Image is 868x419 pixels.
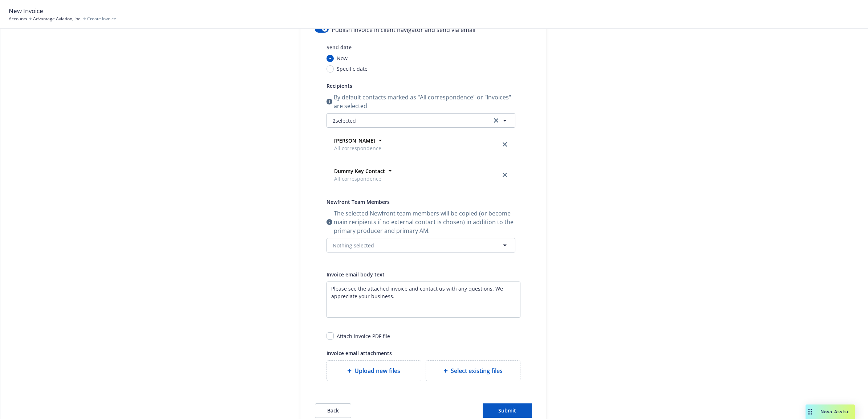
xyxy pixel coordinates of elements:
span: The selected Newfront team members will be copied (or become main recipients if no external conta... [334,209,515,235]
span: Publish invoice in client navigator and send via email [332,25,475,34]
span: 2 selected [333,117,356,124]
a: clear selection [492,116,500,125]
span: Send date [326,44,352,51]
span: Invoice email attachments [326,350,392,357]
div: Drag to move [806,404,815,419]
div: Upload new files [326,360,421,381]
a: close [500,171,509,179]
button: Nothing selected [326,238,515,252]
span: Newfront Team Members [326,198,390,205]
span: Back [327,407,339,414]
span: Upload new files [354,366,400,375]
button: Back [315,403,351,418]
button: Submit [483,403,532,418]
strong: Dummy Key Contact [334,168,385,174]
span: New Invoice [9,6,43,16]
button: 2selectedclear selection [326,113,515,128]
span: Now [337,54,348,62]
a: close [500,140,509,149]
span: Select existing files [451,366,503,375]
strong: [PERSON_NAME] [334,137,375,144]
span: By default contacts marked as "All correspondence" or "Invoices" are selected [334,93,515,110]
span: All correspondence [334,144,381,152]
span: Specific date [337,65,368,73]
a: Accounts [9,16,27,22]
button: Nova Assist [806,404,855,419]
span: Submit [498,407,516,414]
input: Specific date [326,65,334,73]
span: Recipients [326,82,352,89]
textarea: Enter a description... [326,282,520,318]
div: Attach invoice PDF file [337,332,390,340]
span: All correspondence [334,175,385,182]
span: Nova Assist [820,408,849,415]
div: Select existing files [426,360,520,381]
span: Invoice email body text [326,271,385,278]
a: Advantage Aviation, Inc. [33,16,81,22]
span: Nothing selected [333,242,374,249]
input: Now [326,55,334,62]
span: Create Invoice [87,16,116,22]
